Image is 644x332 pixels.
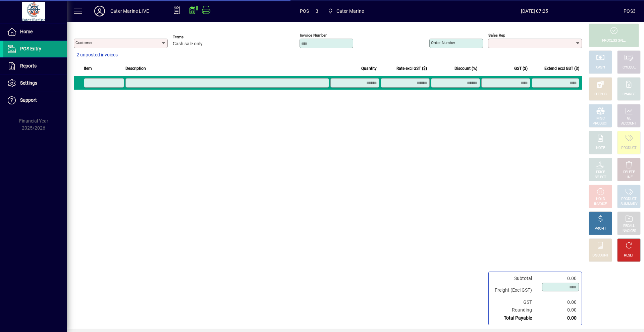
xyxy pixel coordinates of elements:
[592,253,608,258] div: DISCOUNT
[595,226,606,231] div: PROFIT
[514,65,528,72] span: GST ($)
[593,121,608,126] div: PRODUCT
[623,224,635,229] div: RECALL
[539,275,579,282] td: 0.00
[624,6,636,16] div: POS3
[20,29,33,34] span: Home
[396,65,427,72] span: Rate excl GST ($)
[74,49,120,61] button: 2 unposted invoices
[623,65,635,70] div: CHEQUE
[491,314,539,322] td: Total Payable
[596,197,605,202] div: HOLD
[596,116,604,121] div: MISC
[491,275,539,282] td: Subtotal
[621,146,636,151] div: PRODUCT
[622,229,636,234] div: INVOICES
[621,202,637,207] div: SUMMARY
[336,6,364,16] span: Cater Marine
[325,5,367,17] span: Cater Marine
[491,306,539,314] td: Rounding
[539,314,579,322] td: 0.00
[488,33,505,38] mat-label: Sales rep
[594,202,606,207] div: INVOICE
[623,92,636,97] div: CHARGE
[20,63,37,68] span: Reports
[173,35,213,39] span: Terms
[454,65,477,72] span: Discount (%)
[596,146,605,151] div: NOTE
[594,92,607,97] div: EFTPOS
[3,23,67,40] a: Home
[125,65,146,72] span: Description
[596,170,605,175] div: PRICE
[300,6,309,16] span: POS
[544,65,579,72] span: Extend excl GST ($)
[621,197,636,202] div: PRODUCT
[624,253,634,258] div: RESET
[84,65,92,72] span: Item
[89,5,110,17] button: Profile
[20,97,37,103] span: Support
[316,6,318,16] span: 3
[627,116,631,121] div: GL
[621,121,637,126] div: ACCOUNT
[300,33,327,38] mat-label: Invoice number
[3,75,67,92] a: Settings
[173,41,203,47] span: Cash sale only
[602,38,626,43] div: PROCESS SALE
[3,58,67,75] a: Reports
[596,65,605,70] div: CASH
[623,170,635,175] div: DELETE
[20,80,37,86] span: Settings
[3,92,67,109] a: Support
[110,6,149,16] div: Cater Marine LIVE
[539,306,579,314] td: 0.00
[431,40,455,45] mat-label: Order number
[20,46,41,51] span: POS Entry
[626,175,632,180] div: LINE
[75,40,93,45] mat-label: Customer
[491,298,539,306] td: GST
[539,298,579,306] td: 0.00
[445,6,624,16] span: [DATE] 07:25
[491,282,539,298] td: Freight (Excl GST)
[76,51,118,58] span: 2 unposted invoices
[595,175,606,180] div: SELECT
[361,65,377,72] span: Quantity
